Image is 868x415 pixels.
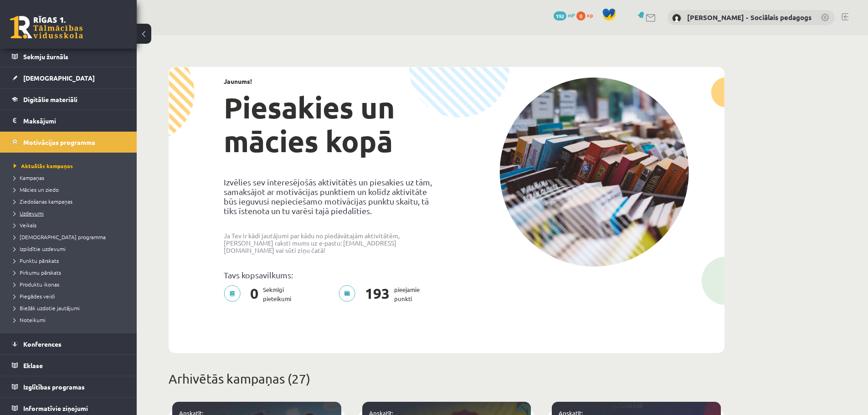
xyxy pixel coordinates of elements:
[169,369,724,389] p: Arhivētās kampaņas (27)
[23,110,125,131] legend: Maksājumi
[14,257,59,264] span: Punktu pārskats
[224,91,440,158] h1: Piesakies un mācies kopā
[12,67,125,88] a: [DEMOGRAPHIC_DATA]
[14,210,44,217] span: Uzdevumi
[576,11,586,20] span: 0
[14,198,72,205] span: Ziedošanas kampaņas
[224,177,440,215] p: Izvēlies sev interesējošās aktivitātēs un piesakies uz tām, samaksājot ar motivācijas punktiem un...
[224,285,297,303] p: Sekmīgi pieteikumi
[12,355,125,376] a: Eklase
[14,256,128,265] a: Punktu pārskats
[360,285,394,303] span: 193
[23,74,95,82] span: [DEMOGRAPHIC_DATA]
[12,376,125,397] a: Izglītības programas
[14,245,66,252] span: Izpildītie uzdevumi
[687,13,812,22] a: [PERSON_NAME] - Sociālais pedagogs
[12,46,125,67] a: Sekmju žurnāls
[14,316,46,323] span: Noteikumi
[14,292,128,300] a: Piegādes veidi
[14,162,128,170] a: Aktuālās kampaņas
[224,77,252,85] strong: Jaunums!
[672,14,681,23] img: Dagnija Gaubšteina - Sociālais pedagogs
[568,11,575,19] span: mP
[14,185,128,194] a: Mācies un ziedo
[14,162,73,169] span: Aktuālās kampaņas
[14,221,36,229] span: Veikals
[14,292,55,300] span: Piegādes veidi
[14,233,128,241] a: [DEMOGRAPHIC_DATA] programma
[246,285,263,303] span: 0
[12,132,125,153] a: Motivācijas programma
[14,316,128,324] a: Noteikumi
[23,340,62,348] span: Konferences
[12,110,125,131] a: Maksājumi
[12,89,125,110] a: Digitālie materiāli
[339,285,425,303] p: pieejamie punkti
[10,16,83,39] a: Rīgas 1. Tālmācības vidusskola
[23,383,85,391] span: Izglītības programas
[499,77,689,266] img: campaign-image-1c4f3b39ab1f89d1fca25a8facaab35ebc8e40cf20aedba61fd73fb4233361ac.png
[14,281,59,288] span: Produktu ikonas
[14,268,128,277] a: Pirkumu pārskats
[14,304,80,312] span: Biežāk uzdotie jautājumi
[23,361,43,369] span: Eklase
[14,197,128,205] a: Ziedošanas kampaņas
[12,333,125,354] a: Konferences
[576,11,597,19] a: 0 xp
[23,52,68,61] span: Sekmju žurnāls
[14,174,44,181] span: Kampaņas
[14,233,106,241] span: [DEMOGRAPHIC_DATA] programma
[14,304,128,312] a: Biežāk uzdotie jautājumi
[14,269,61,276] span: Pirkumu pārskats
[23,95,77,103] span: Digitālie materiāli
[23,138,95,146] span: Motivācijas programma
[587,11,593,19] span: xp
[554,11,575,19] a: 192 mP
[224,270,440,280] p: Tavs kopsavilkums:
[14,245,128,253] a: Izpildītie uzdevumi
[554,11,566,20] span: 192
[14,221,128,229] a: Veikals
[14,186,59,193] span: Mācies un ziedo
[23,404,88,412] span: Informatīvie ziņojumi
[14,174,128,182] a: Kampaņas
[224,232,440,254] p: Ja Tev ir kādi jautājumi par kādu no piedāvātajām aktivitātēm, [PERSON_NAME] raksti mums uz e-pas...
[14,209,128,217] a: Uzdevumi
[14,280,128,288] a: Produktu ikonas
